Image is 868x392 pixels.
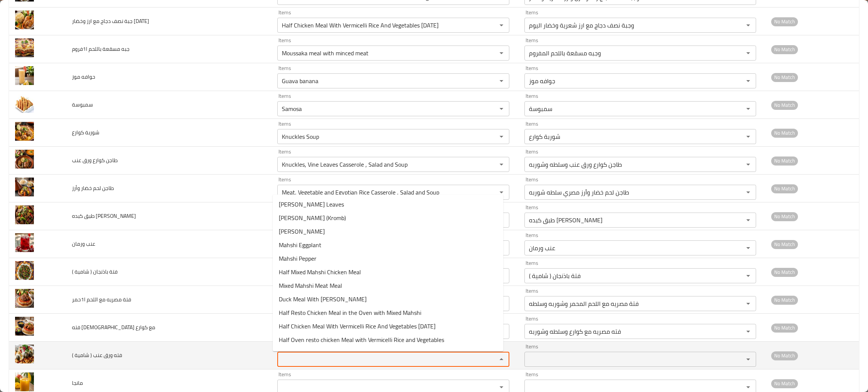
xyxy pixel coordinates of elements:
button: Open [743,20,753,30]
span: فتة باذنجان ( شامية ) [72,267,118,277]
span: مانجا [72,378,83,388]
span: No Match [771,324,798,332]
img: طاجن كوارع ورق عنب [15,150,34,169]
span: فته [DEMOGRAPHIC_DATA] مع كوارع [72,322,155,332]
button: Open [743,270,753,281]
button: Open [743,243,753,253]
span: No Match [771,212,798,221]
button: Open [496,20,507,30]
img: فتة مصريه مع اللحم ا1حمر [15,289,34,308]
button: Open [496,48,507,58]
span: Half Chicken Meal With Vermicelli Rice And Vegetables [DATE] [279,322,436,331]
span: فته ورق عنب ( شامية ) [72,350,122,360]
img: فته ورق عنب ( شامية ) [15,345,34,363]
span: [PERSON_NAME] (Kromb) [279,213,346,222]
span: فتة مصريه مع اللحم ا1حمر [72,295,131,304]
img: طبق كبده إسكندراني [15,205,34,224]
button: Open [743,326,753,337]
span: [PERSON_NAME] Leaves [279,200,344,209]
span: No Match [771,296,798,304]
span: No Match [771,156,798,165]
button: Open [743,298,753,309]
span: No Match [771,129,798,137]
span: No Match [771,240,798,249]
span: [PERSON_NAME] [279,227,325,236]
span: Half Oven resto chicken Meal with Basmati Rice and Salad [279,349,427,358]
button: Open [496,103,507,114]
button: Open [743,215,753,225]
img: جبة نصف دجاج مع ارز وخضار اليوم [15,11,34,29]
button: Open [496,159,507,170]
span: طاجن لحم خضار وأرز [72,183,114,193]
img: سمبوسة [15,94,34,113]
img: طاجن لحم خضار وأرز [15,178,34,196]
button: Open [743,187,753,198]
button: Open [496,76,507,86]
span: Half Resto Chicken Meal in the Oven with Mixed Mahshi [279,308,421,317]
img: مانجا [15,372,34,391]
span: No Match [771,45,798,54]
span: جبة نصف دجاج مع ارز وخضار [DATE] [72,16,149,26]
span: Mixed Mahshi Meat Meal [279,281,342,290]
img: جبه مسقعة باللحم ا1فروم [15,38,34,57]
span: No Match [771,268,798,277]
img: عنب ورمان [15,233,34,252]
span: شوربة كوارع [72,128,99,137]
span: سمبوسة [72,100,93,109]
button: Open [743,48,753,58]
button: Open [743,354,753,365]
img: فته مصريه مع كوارع [15,317,34,336]
button: Open [743,159,753,170]
span: Mahshi Eggplant [279,240,321,249]
button: Open [743,103,753,114]
span: No Match [771,351,798,360]
span: جبه مسقعة باللحم ا1فروم [72,44,130,54]
span: Duck Meal With [PERSON_NAME] [279,295,367,304]
span: No Match [771,184,798,193]
span: Mahshi Pepper [279,254,316,263]
span: Half Mixed Mahshi Chicken Meal [279,267,361,277]
button: Open [743,131,753,142]
img: فتة باذنجان ( شامية ) [15,261,34,280]
button: Open [496,131,507,142]
span: Half Oven resto chicken Meal with Vermicelli Rice and Vegetables [279,335,444,344]
button: Close [496,354,507,365]
button: Open [496,187,507,198]
span: No Match [771,73,798,82]
span: عنب ورمان [72,239,95,249]
img: شوربة كوارع [15,122,34,141]
span: طاجن كوارع ورق عنب [72,155,118,165]
span: حوافه موز [72,72,95,82]
span: No Match [771,379,798,388]
span: طبق كبده [PERSON_NAME] [72,211,136,221]
span: No Match [771,101,798,109]
span: No Match [771,17,798,26]
img: حوافه موز [15,66,34,85]
button: Open [743,76,753,86]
